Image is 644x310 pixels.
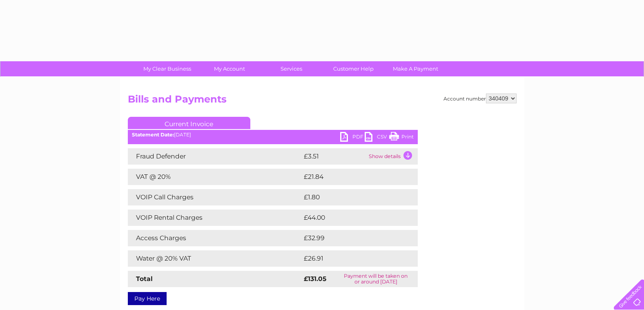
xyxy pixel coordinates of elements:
td: Payment will be taken on or around [DATE] [334,271,417,287]
td: £3.51 [302,148,367,165]
td: VAT @ 20% [128,169,302,185]
td: Fraud Defender [128,148,302,165]
strong: £131.05 [304,275,326,283]
td: £44.00 [302,210,402,226]
a: My Clear Business [134,61,201,76]
td: VOIP Call Charges [128,189,302,205]
td: £32.99 [302,230,401,246]
a: PDF [340,132,365,144]
div: [DATE] [128,132,418,138]
td: Show details [367,148,418,165]
td: Water @ 20% VAT [128,250,302,267]
td: VOIP Rental Charges [128,210,302,226]
td: £1.80 [302,189,398,205]
div: Account number [443,94,517,103]
td: Access Charges [128,230,302,246]
td: £21.84 [302,169,401,185]
a: Print [389,132,414,144]
a: Pay Here [128,292,167,305]
h2: Bills and Payments [128,94,517,109]
strong: Total [136,275,153,283]
a: CSV [365,132,389,144]
a: Customer Help [320,61,387,76]
a: Services [258,61,325,76]
a: Current Invoice [128,117,250,129]
a: Make A Payment [382,61,449,76]
a: My Account [196,61,263,76]
b: Statement Date: [132,132,174,138]
td: £26.91 [302,250,401,267]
